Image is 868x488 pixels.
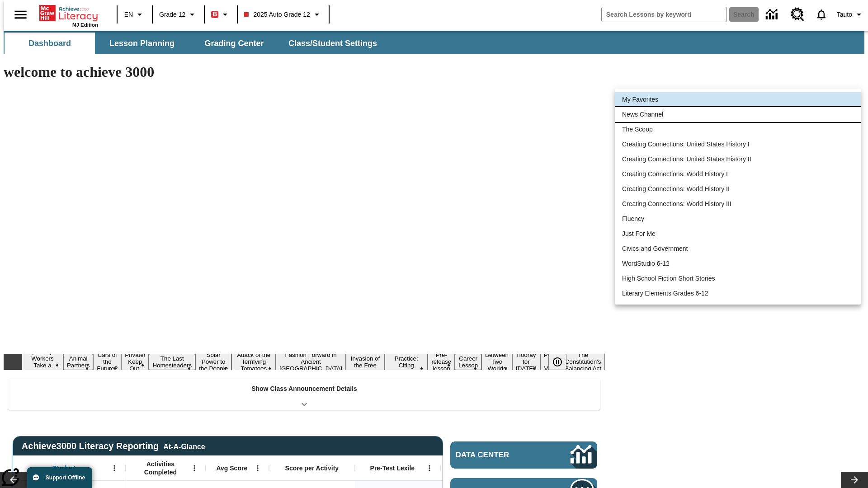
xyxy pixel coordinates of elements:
li: Creating Connections: World History I [615,167,861,182]
li: The Scoop [615,122,861,137]
li: Literary Elements Grades 6-12 [615,286,861,301]
li: Creating Connections: United States History II [615,152,861,167]
li: Civics and Government [615,241,861,256]
li: High School Fiction Short Stories [615,271,861,286]
li: Fluency [615,211,861,226]
li: WordStudio 6-12 [615,256,861,271]
li: Creating Connections: United States History I [615,137,861,152]
li: News Channel [615,107,861,122]
li: Creating Connections: World History III [615,197,861,211]
li: My Favorites [615,92,861,107]
li: Creating Connections: World History II [615,182,861,197]
li: Just For Me [615,226,861,241]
